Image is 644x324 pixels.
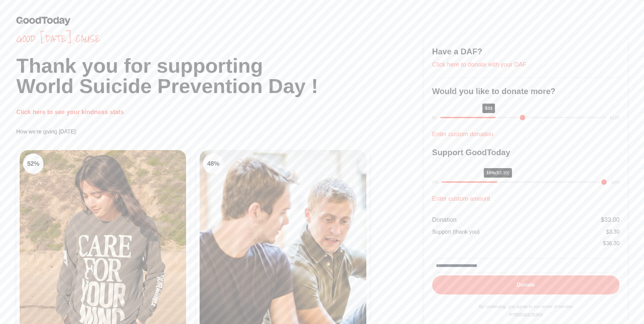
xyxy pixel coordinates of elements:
p: How we're giving [DATE]: [16,128,424,136]
h3: Support GoodToday [432,147,620,158]
img: GoodToday [16,16,71,25]
div: 0% [432,179,439,186]
div: 10% [484,168,512,178]
a: Click here to donate with your DAF [432,61,527,68]
div: $ [603,239,620,248]
div: Support (thank you) [432,228,480,236]
h3: Would you like to donate more? [432,86,620,97]
a: Click here to see your kindness stats [16,109,124,115]
span: 3.30 [609,229,620,235]
div: $33 [482,104,495,113]
div: $1 [432,114,437,121]
h3: Have a DAF? [432,46,620,57]
span: ($3.30) [495,170,509,175]
a: Enter custom donation [432,131,493,138]
span: 33.00 [604,216,620,223]
div: 30% [611,179,620,186]
h1: Thank you for supporting World Suicide Prevention Day ! [16,56,424,96]
span: 36.30 [606,240,620,246]
div: 52 % [23,154,43,174]
div: Donation [432,215,457,224]
a: privacy policy [516,311,543,317]
div: 48 % [203,154,223,174]
div: $ [606,228,620,236]
p: By continuing, you agree to our terms of service and [432,303,620,318]
span: Good [DATE] cause [16,33,424,45]
a: Enter custom amount [432,195,490,202]
button: Donate [432,275,620,294]
div: $ [601,215,620,224]
div: $100 [610,114,620,121]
